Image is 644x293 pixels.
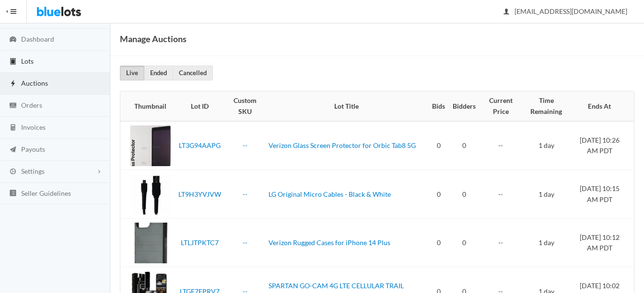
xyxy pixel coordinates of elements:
span: Auctions [21,79,48,87]
a: LT3G94AAPG [179,141,221,149]
a: LTLJTPKTC7 [181,238,219,247]
span: Orders [21,101,42,109]
ion-icon: calculator [8,124,18,133]
td: [DATE] 10:26 AM PDT [571,121,634,170]
span: Settings [21,167,45,175]
th: Lot ID [175,91,225,121]
a: Verizon Glass Screen Protector for Orbic Tab8 5G [269,141,416,149]
ion-icon: cog [8,168,18,177]
a: LT9H3YVJVW [178,190,221,198]
a: -- [243,141,247,149]
th: Bids [428,91,449,121]
span: Seller Guidelines [21,189,71,197]
span: [EMAIL_ADDRESS][DOMAIN_NAME] [504,7,627,15]
ion-icon: flash [8,79,18,89]
td: [DATE] 10:12 AM PDT [571,218,634,267]
ion-icon: cash [8,101,18,111]
td: 1 day [522,218,571,267]
a: Verizon Rugged Cases for iPhone 14 Plus [269,238,390,247]
th: Time Remaining [522,91,571,121]
a: Ended [144,66,173,80]
td: 0 [449,121,480,170]
td: 0 [428,121,449,170]
td: -- [480,218,521,267]
td: 0 [428,170,449,219]
span: Dashboard [21,35,54,43]
ion-icon: clipboard [8,57,18,67]
th: Custom SKU [225,91,265,121]
td: 0 [449,218,480,267]
span: Payouts [21,145,45,153]
td: -- [480,170,521,219]
th: Lot Title [265,91,428,121]
td: 0 [449,170,480,219]
a: Cancelled [173,66,213,80]
a: -- [243,190,247,198]
a: Live [120,66,144,80]
ion-icon: person [502,8,511,17]
td: -- [480,121,521,170]
td: 0 [428,218,449,267]
th: Bidders [449,91,480,121]
a: -- [243,238,247,247]
ion-icon: speedometer [8,35,18,45]
td: 1 day [522,170,571,219]
ion-icon: list box [8,189,18,198]
a: LG Original Micro Cables - Black & White [269,190,391,198]
span: Lots [21,57,34,65]
th: Ends At [571,91,634,121]
h1: Manage Auctions [120,32,187,46]
td: [DATE] 10:15 AM PDT [571,170,634,219]
ion-icon: paper plane [8,146,18,155]
td: 1 day [522,121,571,170]
th: Thumbnail [120,91,175,121]
th: Current Price [480,91,521,121]
span: Invoices [21,123,46,131]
